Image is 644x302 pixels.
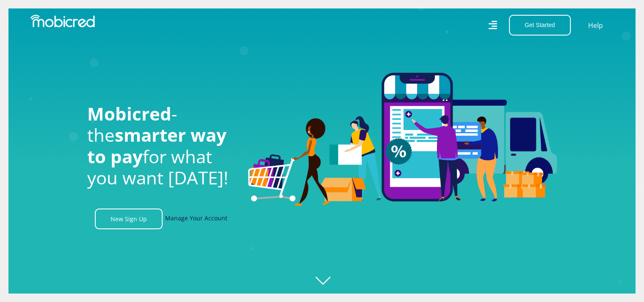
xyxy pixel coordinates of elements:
[95,209,163,229] a: New Sign Up
[248,73,557,206] img: Welcome to Mobicred
[30,15,95,27] img: Mobicred
[509,15,571,36] button: Get Started
[165,209,227,229] a: Manage Your Account
[87,102,171,126] span: Mobicred
[87,103,235,189] h1: - the for what you want [DATE]!
[588,20,603,31] a: Help
[87,123,227,168] span: smarter way to pay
